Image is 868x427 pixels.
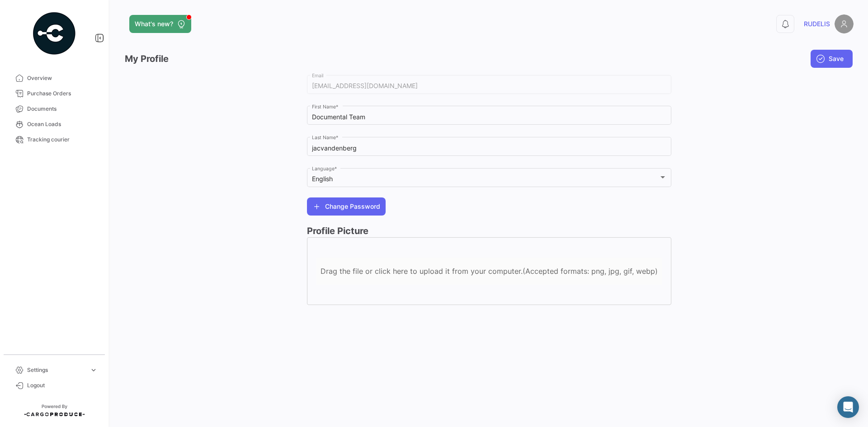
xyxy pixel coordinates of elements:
[90,366,98,374] span: expand_more
[27,120,98,128] span: Ocean Loads
[811,50,853,68] button: Save
[7,86,101,101] a: Purchase Orders
[27,366,86,374] span: Settings
[7,70,101,86] a: Overview
[325,202,380,211] span: Change Password
[835,14,854,33] img: placeholder-user.png
[837,396,859,418] div: Abrir Intercom Messenger
[27,136,98,144] span: Tracking courier
[307,225,671,237] h3: Profile Picture
[27,105,98,113] span: Documents
[7,117,101,132] a: Ocean Loads
[27,74,98,82] span: Overview
[316,267,662,276] div: Drag the file or click here to upload it from your computer.(Accepted formats: png, jpg, gif, webp)
[312,175,333,183] mat-select-trigger: English
[307,197,386,216] button: Change Password
[7,101,101,117] a: Documents
[829,54,844,63] span: Save
[7,132,101,147] a: Tracking courier
[135,19,173,28] span: What's new?
[27,89,98,98] span: Purchase Orders
[27,381,98,389] span: Logout
[804,19,830,28] span: RUDELIS
[125,52,169,66] h3: My Profile
[32,11,77,56] img: powered-by.png
[129,15,191,33] button: What's new?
